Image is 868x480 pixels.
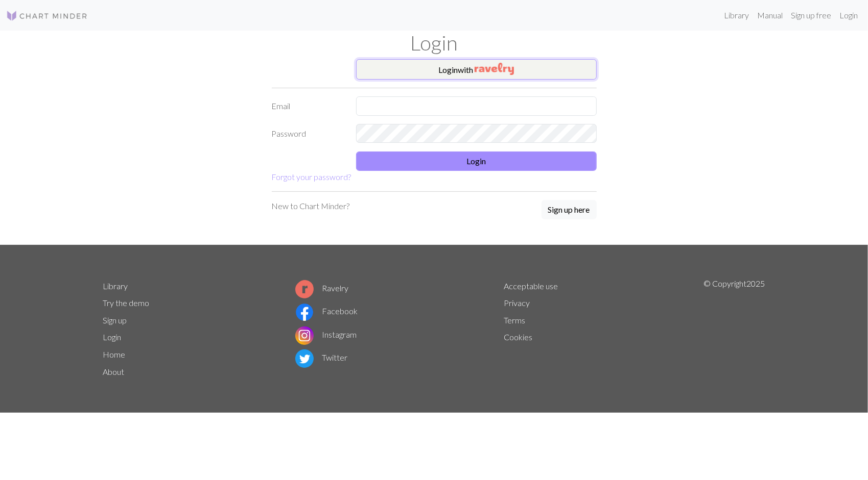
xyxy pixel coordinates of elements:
h1: Login [97,31,771,55]
a: Manual [753,5,787,26]
label: Email [266,96,350,116]
a: Acceptable use [504,281,558,291]
a: Forgot your password? [272,172,351,182]
button: Sign up here [542,200,597,219]
a: Privacy [504,298,530,308]
a: Terms [504,315,525,325]
a: Sign up here [542,200,597,220]
a: Home [103,349,126,359]
a: Sign up [103,315,127,325]
a: Library [103,281,128,291]
img: Ravelry logo [295,280,314,298]
img: Facebook logo [295,303,314,321]
a: Library [720,5,753,26]
a: Cookies [504,332,532,342]
label: Password [266,124,350,143]
p: New to Chart Minder? [272,200,350,212]
img: Logo [6,10,88,22]
a: Twitter [295,352,347,362]
img: Twitter logo [295,349,314,368]
img: Instagram logo [295,326,314,345]
a: About [103,367,125,376]
a: Instagram [295,330,357,339]
a: Try the demo [103,298,150,308]
a: Sign up free [787,5,835,26]
a: Ravelry [295,283,348,293]
a: Login [835,5,862,26]
img: Ravelry [475,63,514,75]
p: © Copyright 2025 [703,277,765,381]
a: Facebook [295,306,358,316]
button: Loginwith [356,59,597,80]
button: Login [356,151,597,171]
a: Login [103,332,122,342]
